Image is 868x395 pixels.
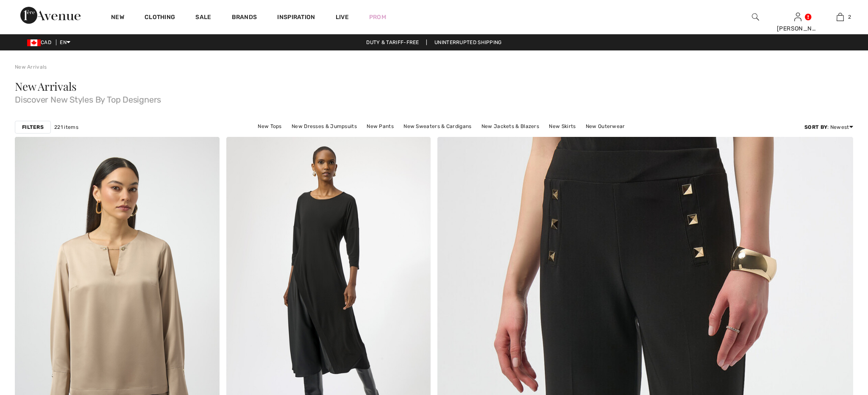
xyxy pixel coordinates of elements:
[837,12,844,22] img: My Bag
[54,123,78,131] span: 221 items
[277,14,315,22] span: Inspiration
[545,121,580,132] a: New Skirts
[848,13,851,21] span: 2
[794,12,801,22] img: My Info
[15,92,853,104] span: Discover New Styles By Top Designers
[145,14,175,22] a: Clothing
[253,121,286,132] a: New Tops
[111,14,124,22] a: New
[804,124,827,130] strong: Sort By
[195,14,211,22] a: Sale
[819,12,861,22] a: 2
[752,12,759,22] img: search the website
[362,121,398,132] a: New Pants
[15,79,76,94] span: New Arrivals
[804,123,853,131] div: : Newest
[20,7,81,24] img: 1ère Avenue
[336,13,349,22] a: Live
[27,39,55,45] span: CAD
[232,14,257,22] a: Brands
[581,121,629,132] a: New Outerwear
[27,39,41,46] img: Canadian Dollar
[15,64,47,70] a: New Arrivals
[60,39,70,45] span: EN
[287,121,361,132] a: New Dresses & Jumpsuits
[477,121,543,132] a: New Jackets & Blazers
[369,13,386,22] a: Prom
[777,24,818,33] div: [PERSON_NAME]
[794,13,801,21] a: Sign In
[22,123,44,131] strong: Filters
[399,121,476,132] a: New Sweaters & Cardigans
